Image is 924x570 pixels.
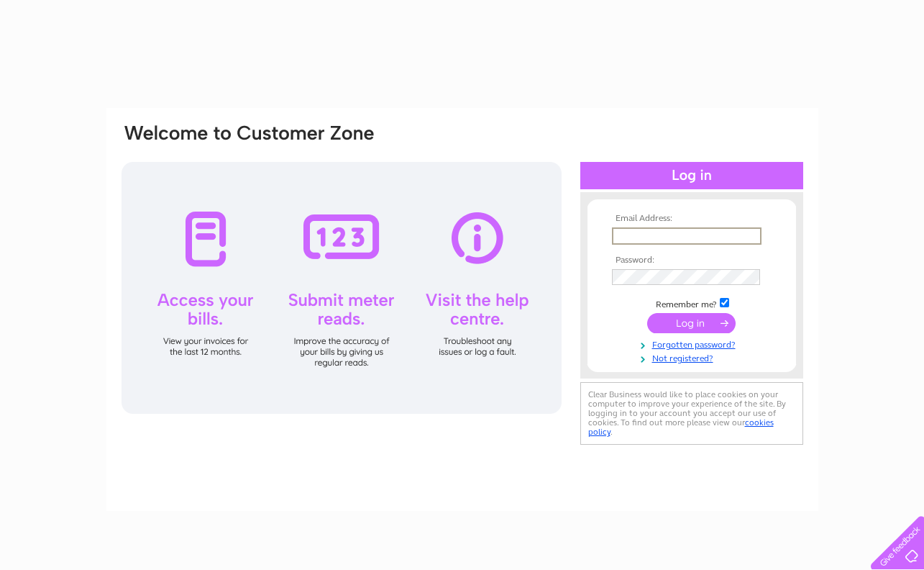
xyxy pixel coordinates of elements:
[608,296,775,310] td: Remember me?
[647,313,736,333] input: Submit
[612,350,775,364] a: Not registered?
[608,214,775,224] th: Email Address:
[608,255,775,266] th: Password:
[612,337,775,350] a: Forgotten password?
[588,417,774,437] a: cookies policy
[580,382,803,445] div: Clear Business would like to place cookies on your computer to improve your experience of the sit...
